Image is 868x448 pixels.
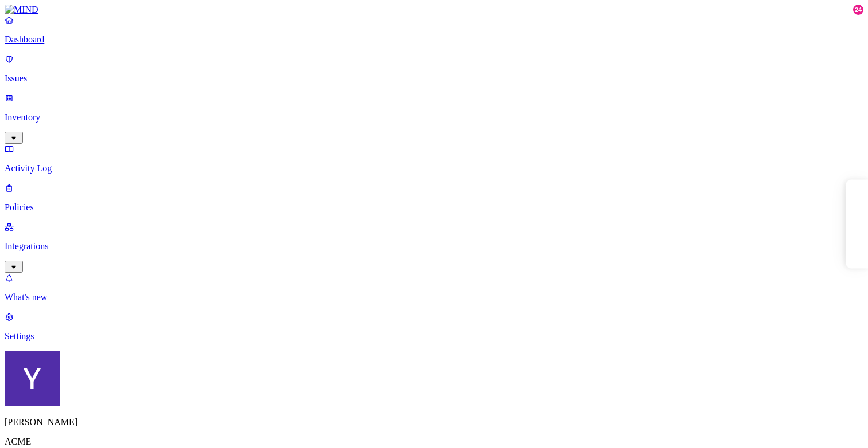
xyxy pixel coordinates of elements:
a: Policies [5,183,863,213]
p: Activity Log [5,163,863,174]
img: Yana Orhov [5,351,60,406]
p: Integrations [5,241,863,251]
p: What's new [5,292,863,302]
p: Inventory [5,112,863,123]
p: Policies [5,202,863,213]
img: MIND [5,5,38,15]
a: Activity Log [5,144,863,174]
div: 24 [853,5,863,15]
p: Settings [5,331,863,341]
a: MIND [5,5,863,15]
a: What's new [5,273,863,302]
a: Settings [5,312,863,341]
p: Dashboard [5,34,863,45]
p: Issues [5,73,863,84]
p: ACME [5,437,863,447]
a: Issues [5,54,863,84]
a: Integrations [5,222,863,271]
a: Dashboard [5,15,863,45]
a: Inventory [5,93,863,142]
p: [PERSON_NAME] [5,417,863,427]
